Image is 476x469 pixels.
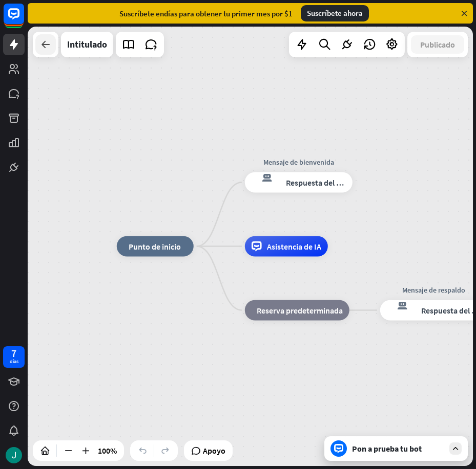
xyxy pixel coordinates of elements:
font: Intitulado [67,38,107,50]
font: Mensaje de respaldo [402,285,465,295]
font: 7 [11,347,16,360]
font: Reserva predeterminada [257,305,343,316]
font: Asistencia de IA [267,241,321,252]
font: 100% [98,445,117,456]
a: 7 días [3,346,25,368]
button: Abrir el widget de chat LiveChat [8,4,39,35]
font: días [10,358,18,365]
font: respuesta del bot de bloqueo [252,172,277,183]
font: Publicado [420,39,455,50]
font: Suscríbete en [119,9,164,18]
font: Apoyo [203,445,225,456]
font: Punto de inicio [129,241,181,252]
button: Publicado [411,35,464,54]
div: Intitulado [67,32,107,57]
font: días para obtener tu primer mes por $1 [164,9,293,18]
font: Mensaje de bienvenida [263,158,334,167]
font: Pon a prueba tu bot [352,443,422,454]
font: Respuesta del bot [286,177,348,188]
font: respuesta del bot de bloqueo [387,300,412,310]
font: Suscríbete ahora [307,8,363,18]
